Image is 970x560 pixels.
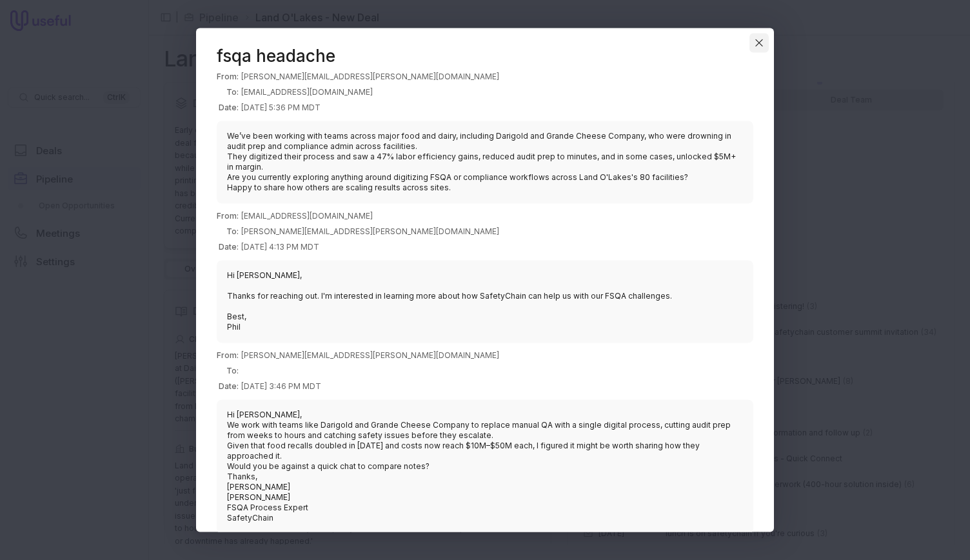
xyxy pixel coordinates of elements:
[241,208,499,224] td: [EMAIL_ADDRESS][DOMAIN_NAME]
[217,121,753,203] blockquote: We’ve been working with teams across major food and dairy, including Darigold and Grande Cheese C...
[217,100,241,115] th: Date:
[749,33,769,52] button: Close
[241,242,319,252] time: [DATE] 4:13 PM MDT
[241,381,321,391] time: [DATE] 3:46 PM MDT
[217,48,753,64] header: fsqa headache
[241,103,321,112] time: [DATE] 5:36 PM MDT
[217,348,241,363] th: From:
[217,208,241,224] th: From:
[241,69,499,85] td: [PERSON_NAME][EMAIL_ADDRESS][PERSON_NAME][DOMAIN_NAME]
[241,85,499,100] td: [EMAIL_ADDRESS][DOMAIN_NAME]
[217,239,241,255] th: Date:
[241,224,499,239] td: [PERSON_NAME][EMAIL_ADDRESS][PERSON_NAME][DOMAIN_NAME]
[217,224,241,239] th: To:
[217,260,753,343] blockquote: Hi [PERSON_NAME], Thanks for reaching out. I'm interested in learning more about how SafetyChain ...
[217,85,241,100] th: To:
[217,379,241,394] th: Date:
[217,363,241,379] th: To:
[241,348,499,363] td: [PERSON_NAME][EMAIL_ADDRESS][PERSON_NAME][DOMAIN_NAME]
[217,69,241,85] th: From:
[217,399,753,534] blockquote: Hi [PERSON_NAME], We work with teams like Darigold and Grande Cheese Company to replace manual QA...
